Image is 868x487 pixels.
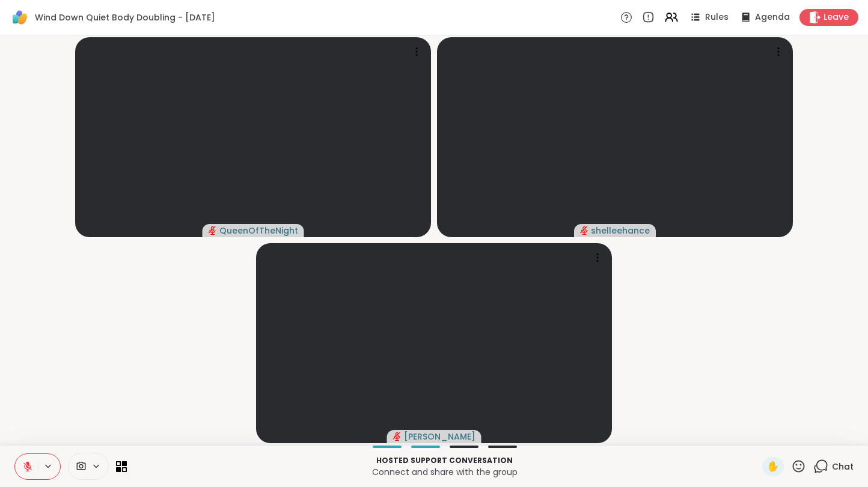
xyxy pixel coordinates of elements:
span: Wind Down Quiet Body Doubling - [DATE] [35,11,215,23]
span: shelleehance [591,225,650,237]
p: Connect and share with the group [134,466,755,478]
span: Leave [824,11,849,23]
span: audio-muted [209,226,217,235]
span: audio-muted [393,432,402,441]
img: ShareWell Logomark [10,7,30,28]
p: Hosted support conversation [134,455,755,466]
span: Rules [705,11,729,23]
span: Agenda [755,11,790,23]
span: audio-muted [580,226,588,235]
span: QueenOfTheNight [219,225,298,237]
span: ✋ [767,459,779,474]
span: Chat [832,461,854,473]
span: [PERSON_NAME] [404,431,475,443]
